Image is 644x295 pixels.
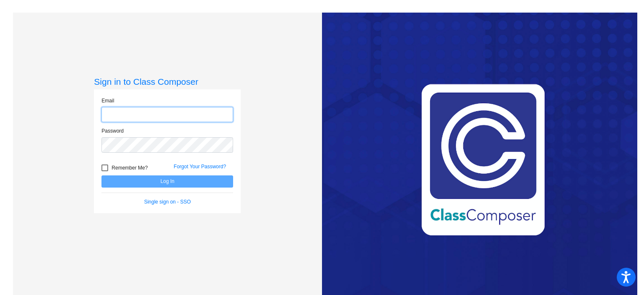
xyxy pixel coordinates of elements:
[101,97,114,104] label: Email
[112,163,148,173] span: Remember Me?
[174,164,226,170] a: Forgot Your Password?
[144,199,191,205] a: Single sign on - SSO
[94,76,241,87] h3: Sign in to Class Composer
[101,175,233,188] button: Log In
[101,127,124,135] label: Password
